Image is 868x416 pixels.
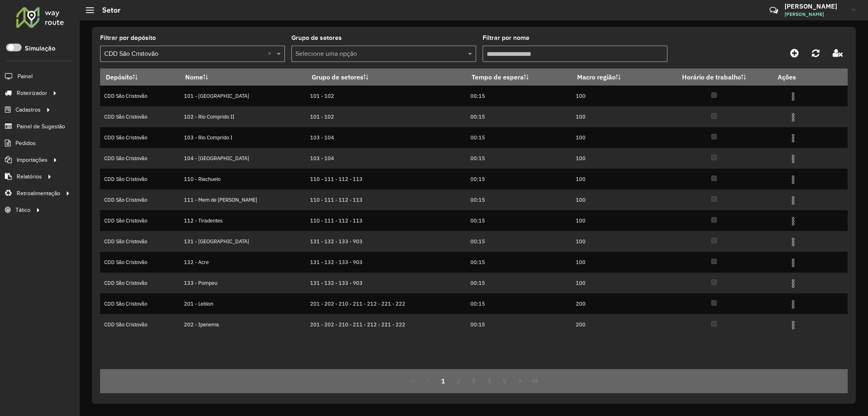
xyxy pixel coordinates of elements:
[179,86,306,106] td: 101 - [GEOGRAPHIC_DATA]
[466,148,572,169] td: 00:15
[179,68,306,86] th: Nome
[571,210,656,231] td: 100
[466,189,572,210] td: 00:15
[571,293,656,314] td: 200
[179,169,306,189] td: 110 - Riachuelo
[100,231,179,252] td: CDD São Cristovão
[571,169,656,189] td: 100
[772,68,821,86] th: Ações
[785,2,846,10] h3: [PERSON_NAME]
[306,86,466,106] td: 101 - 102
[306,210,466,231] td: 110 - 111 - 112 - 113
[466,86,572,106] td: 00:15
[100,293,179,314] td: CDD São Cristovão
[306,231,466,252] td: 131 - 132 - 133 - 903
[179,314,306,335] td: 202 - Ipanema
[179,273,306,293] td: 133 - Pompeu
[15,206,31,214] span: Tático
[179,231,306,252] td: 131 - [GEOGRAPHIC_DATA]
[306,127,466,148] td: 103 - 104
[306,189,466,210] td: 110 - 111 - 112 - 113
[179,293,306,314] td: 201 - Leblon
[100,314,179,335] td: CDD São Cristovão
[17,72,33,81] span: Painel
[291,33,342,43] label: Grupo de setores
[512,373,528,389] button: Next Page
[268,49,275,59] span: Clear all
[571,127,656,148] td: 100
[571,106,656,127] td: 100
[571,189,656,210] td: 100
[466,210,572,231] td: 00:15
[466,252,572,273] td: 00:15
[100,127,179,148] td: CDD São Cristovão
[466,293,572,314] td: 00:15
[765,2,783,19] a: Contato Rápido
[435,373,451,389] button: 1
[100,86,179,106] td: CDD São Cristovão
[179,148,306,169] td: 104 - [GEOGRAPHIC_DATA]
[100,169,179,189] td: CDD São Cristovão
[481,373,497,389] button: 4
[100,33,156,43] label: Filtrar por depósito
[571,231,656,252] td: 100
[571,273,656,293] td: 100
[466,68,572,86] th: Tempo de espera
[179,210,306,231] td: 112 - Tiradentes
[100,252,179,273] td: CDD São Cristovão
[497,373,512,389] button: 5
[94,6,120,15] h2: Setor
[15,106,41,114] span: Cadastros
[466,314,572,335] td: 00:15
[571,314,656,335] td: 200
[466,231,572,252] td: 00:15
[306,293,466,314] td: 201 - 202 - 210 - 211 - 212 - 221 - 222
[25,44,55,53] label: Simulação
[100,273,179,293] td: CDD São Cristovão
[571,68,656,86] th: Macro região
[571,252,656,273] td: 100
[483,33,529,43] label: Filtrar por nome
[100,68,179,86] th: Depósito
[571,86,656,106] td: 100
[100,106,179,127] td: CDD São Cristovão
[785,11,846,18] span: [PERSON_NAME]
[17,156,48,164] span: Importações
[466,169,572,189] td: 00:15
[306,273,466,293] td: 131 - 132 - 133 - 903
[306,314,466,335] td: 201 - 202 - 210 - 211 - 212 - 221 - 222
[100,189,179,210] td: CDD São Cristovão
[179,252,306,273] td: 132 - Acre
[17,122,65,131] span: Painel de Sugestão
[466,373,482,389] button: 3
[571,148,656,169] td: 100
[179,106,306,127] td: 102 - Rio Comprido II
[306,148,466,169] td: 103 - 104
[100,148,179,169] td: CDD São Cristovão
[15,139,36,147] span: Pedidos
[527,373,543,389] button: Last Page
[100,210,179,231] td: CDD São Cristovão
[306,169,466,189] td: 110 - 111 - 112 - 113
[466,273,572,293] td: 00:15
[656,68,772,86] th: Horário de trabalho
[306,68,466,86] th: Grupo de setores
[179,127,306,148] td: 103 - Rio Comprido I
[451,373,466,389] button: 2
[17,89,47,97] span: Roteirizador
[306,106,466,127] td: 101 - 102
[466,127,572,148] td: 00:15
[306,252,466,273] td: 131 - 132 - 133 - 903
[17,189,60,198] span: Retroalimentação
[466,106,572,127] td: 00:15
[179,189,306,210] td: 111 - Mem de [PERSON_NAME]
[17,172,42,181] span: Relatórios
